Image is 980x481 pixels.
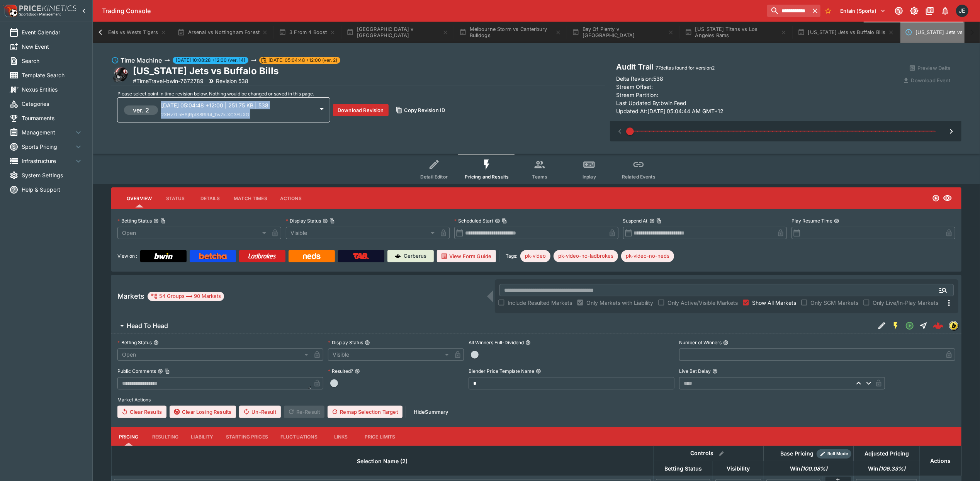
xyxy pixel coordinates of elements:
[949,321,958,330] img: bwin
[824,450,851,457] span: Roll Mode
[328,406,403,418] button: Remap Selection Target
[19,13,61,16] img: Sportsbook Management
[117,91,314,97] span: Please select point in time revision below. Nothing would be changed or saved in this page.
[329,218,335,224] button: Copy To Clipboard
[117,227,269,239] div: Open
[508,299,572,307] span: Include Resulted Markets
[66,22,171,43] button: Parramatta Eels vs Wests Tigers
[656,464,710,473] span: Betting Status
[520,252,550,260] span: pk-video
[286,227,437,239] div: Visible
[158,369,163,374] button: Public CommentsCopy To Clipboard
[554,252,618,260] span: pk-video-no-ladbrokes
[2,3,18,19] img: PriceKinetics Logo
[622,174,656,180] span: Related Events
[717,449,727,459] button: Bulk edit
[465,174,509,180] span: Pricing and Results
[933,320,944,331] img: logo-cerberus--red.svg
[656,218,662,224] button: Copy To Clipboard
[502,218,507,224] button: Copy To Clipboard
[133,105,149,115] h6: ver. 2
[284,406,324,418] span: Re-Result
[22,171,83,179] span: System Settings
[854,446,919,461] th: Adjusted Pricing
[680,22,791,43] button: [US_STATE] Titans vs Los Angeles Rams
[395,253,401,259] img: Cerberus
[932,194,940,202] svg: Open
[127,322,168,330] h6: Head To Head
[154,253,173,259] img: Bwin
[165,369,170,374] button: Copy To Clipboard
[22,157,74,165] span: Infrastructure
[117,339,152,346] p: Betting Status
[22,71,83,79] span: Template Search
[392,104,450,116] button: Copy Revision ID
[193,189,228,207] button: Details
[409,406,453,418] button: HideSummary
[525,340,531,345] button: All Winners Full-Dividend
[554,250,618,262] div: Betting Target: cerberus
[358,427,402,446] button: Price Limits
[944,298,954,308] svg: More
[873,299,938,307] span: Only Live/In-Play Markets
[161,101,314,109] p: [DATE] 05:04:48 +12:00 | 251.75 KB | 538
[621,252,674,260] span: pk-video-no-neds
[133,65,279,77] h2: Copy To Clipboard
[355,369,360,374] button: Resulted?
[875,319,889,333] button: Edit Detail
[536,369,541,374] button: Blender Price Template Name
[265,57,340,64] span: [DATE] 05:04:48 +12:00 (ver. 2)
[956,5,968,17] div: James Edlin
[905,321,914,330] svg: Open
[324,427,358,446] button: Links
[616,62,899,72] h4: Audit Trail
[158,189,193,207] button: Status
[907,4,921,18] button: Toggle light/dark mode
[22,57,83,65] span: Search
[199,253,227,259] img: Betcha
[185,427,219,446] button: Liability
[117,368,156,374] p: Public Comments
[22,100,83,108] span: Categories
[117,394,955,406] label: Market Actions
[469,339,524,346] p: All Winners Full-Dividend
[353,253,369,259] img: TabNZ
[800,464,827,473] em: ( 100.08 %)
[567,22,679,43] button: Bay Of Plenty v [GEOGRAPHIC_DATA]
[667,299,738,307] span: Only Active/Visible Markets
[22,185,83,194] span: Help & Support
[469,368,534,374] p: Blender Price Template Name
[22,128,74,136] span: Management
[723,340,729,345] button: Number of Winners
[121,56,162,65] h6: Time Machine
[117,348,311,361] div: Open
[455,22,566,43] button: Melbourne Storm vs Canterbury Bulldogs
[653,446,764,461] th: Controls
[954,2,971,19] button: James Edlin
[889,319,903,333] button: SGM Enabled
[274,427,324,446] button: Fluctuations
[22,28,83,36] span: Event Calendar
[822,5,834,17] button: No Bookmarks
[22,143,74,151] span: Sports Pricing
[781,464,836,473] span: Win(100.08%)
[328,339,363,346] p: Display Status
[679,368,711,374] p: Live Bet Delay
[328,368,353,374] p: Resulted?
[437,250,496,262] button: View Form Guide
[111,318,875,333] button: Head To Head
[161,112,249,117] span: 2XHv7LhHSjRptS8RIR4_Tw7k.XC3FUXG
[111,427,146,446] button: Pricing
[621,250,674,262] div: Betting Target: cerberus
[903,319,917,333] button: Open
[752,299,796,307] span: Show All Markets
[649,218,655,224] button: Suspend AtCopy To Clipboard
[153,340,159,345] button: Betting Status
[117,292,144,301] h5: Markets
[817,449,851,459] div: Show/hide Price Roll mode configuration.
[520,250,550,262] div: Betting Target: cerberus
[834,218,839,224] button: Play Resume Time
[146,427,185,446] button: Resulting
[506,250,517,262] label: Tags:
[333,104,389,116] button: Download Revision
